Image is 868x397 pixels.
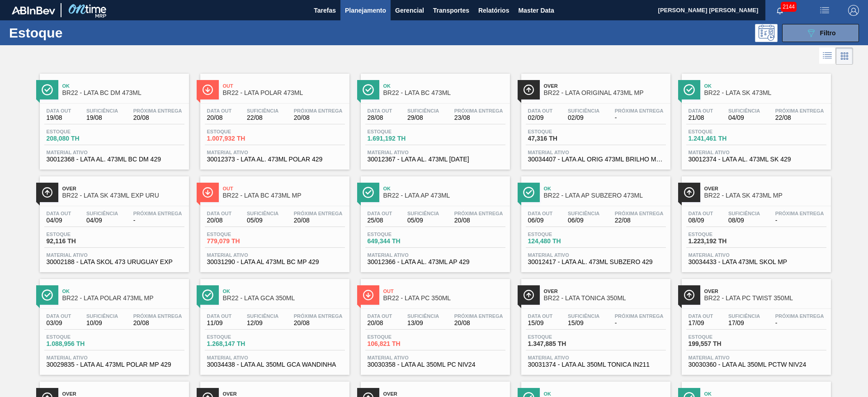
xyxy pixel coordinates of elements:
[223,192,345,199] span: BR22 - LATA BC 473ML MP
[819,47,836,65] div: Visão em Lista
[689,361,824,368] span: 30030360 - LATA AL 350ML PCTW NIV24
[368,313,392,319] span: Data out
[42,289,53,301] img: Ícone
[202,84,213,95] img: Ícone
[47,340,110,347] span: 1.088,956 TH
[294,320,343,326] span: 20/08
[689,232,752,237] span: Estoque
[368,156,503,163] span: 30012367 - LATA AL. 473ML BC 429
[47,108,71,113] span: Data out
[47,217,71,224] span: 04/09
[528,232,591,237] span: Estoque
[528,355,664,360] span: Material ativo
[207,217,232,224] span: 20/08
[704,90,826,96] span: BR22 - LATA SK 473ML
[689,313,713,319] span: Data out
[689,334,752,340] span: Estoque
[223,90,345,96] span: BR22 - LATA POLAR 473ML
[728,217,760,224] span: 08/09
[207,313,232,319] span: Data out
[207,232,270,237] span: Estoque
[247,114,278,121] span: 22/08
[775,320,824,326] span: -
[47,156,182,163] span: 30012368 - LATA AL. 473ML BC DM 429
[383,186,505,191] span: Ok
[368,135,431,142] span: 1.691,192 TH
[383,83,505,89] span: Ok
[615,313,664,319] span: Próxima Entrega
[775,211,824,216] span: Próxima Entrega
[544,295,666,302] span: BR22 - LATA TÔNICA 350ML
[207,238,270,245] span: 779,079 TH
[395,5,424,16] span: Gerencial
[368,232,431,237] span: Estoque
[368,150,503,155] span: Material ativo
[704,186,826,191] span: Over
[615,320,664,326] span: -
[544,83,666,89] span: Over
[675,67,835,170] a: ÍconeOkBR22 - LATA SK 473MLData out21/08Suficiência04/09Próxima Entrega22/08Estoque1.241,461 THMa...
[133,320,182,326] span: 20/08
[528,211,553,216] span: Data out
[368,211,392,216] span: Data out
[62,192,184,199] span: BR22 - LATA SK 473ML EXP URU
[704,288,826,294] span: Over
[544,186,666,191] span: Ok
[528,252,664,258] span: Material ativo
[354,272,514,375] a: ÍconeOutBR22 - LATA PC 350MLData out20/08Suficiência13/09Próxima Entrega20/08Estoque106,821 THMat...
[518,5,554,16] span: Master Data
[368,320,392,326] span: 20/08
[47,238,110,245] span: 92,116 TH
[47,252,182,258] span: Material ativo
[247,211,278,216] span: Suficiência
[86,211,118,216] span: Suficiência
[528,340,591,347] span: 1.347,885 TH
[689,135,752,142] span: 1.241,461 TH
[615,108,664,113] span: Próxima Entrega
[689,320,713,326] span: 17/09
[47,355,182,360] span: Material ativo
[568,320,599,326] span: 15/09
[207,334,270,340] span: Estoque
[223,391,345,397] span: Over
[383,90,505,96] span: BR22 - LATA BC 473ML
[528,108,553,113] span: Data out
[86,217,118,224] span: 04/09
[368,108,392,113] span: Data out
[247,320,278,326] span: 12/09
[704,83,826,89] span: Ok
[568,313,599,319] span: Suficiência
[848,5,859,16] img: Logout
[368,334,431,340] span: Estoque
[47,129,110,134] span: Estoque
[294,114,343,121] span: 20/08
[689,259,824,265] span: 30034433 - LATA 473ML SKOL MP
[207,259,343,265] span: 30031290 - LATA AL 473ML BC MP 429
[454,217,503,224] span: 20/08
[728,211,760,216] span: Suficiência
[354,170,514,272] a: ÍconeOkBR22 - LATA AP 473MLData out25/08Suficiência05/09Próxima Entrega20/08Estoque649,344 THMate...
[207,355,343,360] span: Material ativo
[345,5,386,16] span: Planejamento
[368,340,431,347] span: 106,821 TH
[9,28,144,38] h1: Estoque
[47,361,182,368] span: 30029835 - LATA AL 473ML POLAR MP 429
[193,272,354,375] a: ÍconeOkBR22 - LATA GCA 350MLData out11/09Suficiência12/09Próxima Entrega20/08Estoque1.268,147 THM...
[689,156,824,163] span: 30012374 - LATA AL. 473ML SK 429
[514,272,675,375] a: ÍconeOverBR22 - LATA TÔNICA 350MLData out15/09Suficiência15/09Próxima Entrega-Estoque1.347,885 TH...
[689,252,824,258] span: Material ativo
[207,156,343,163] span: 30012373 - LATA AL. 473ML POLAR 429
[528,259,664,265] span: 30012417 - LATA AL. 473ML SUBZERO 429
[728,313,760,319] span: Suficiência
[684,84,695,95] img: Ícone
[775,217,824,224] span: -
[133,108,182,113] span: Próxima Entrega
[47,150,182,155] span: Material ativo
[207,150,343,155] span: Material ativo
[528,313,553,319] span: Data out
[689,340,752,347] span: 199,557 TH
[368,114,392,121] span: 28/08
[728,114,760,121] span: 04/09
[42,187,53,198] img: Ícone
[47,114,71,121] span: 19/08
